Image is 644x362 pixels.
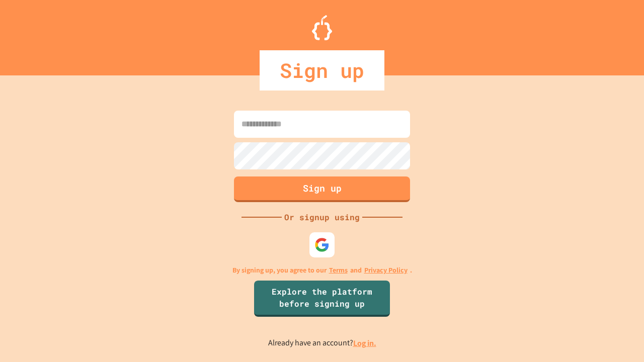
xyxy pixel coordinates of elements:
[329,265,348,276] a: Terms
[268,337,376,349] p: Already have an account?
[314,237,330,252] img: google-icon.svg
[353,338,376,348] a: Log in.
[232,265,412,276] p: By signing up, you agree to our and .
[282,211,362,223] div: Or signup using
[364,265,408,276] a: Privacy Policy
[312,15,332,40] img: Logo.svg
[260,50,384,90] div: Sign up
[254,281,390,317] a: Explore the platform before signing up
[602,322,634,352] iframe: chat widget
[234,176,410,202] button: Sign up
[560,278,634,321] iframe: chat widget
